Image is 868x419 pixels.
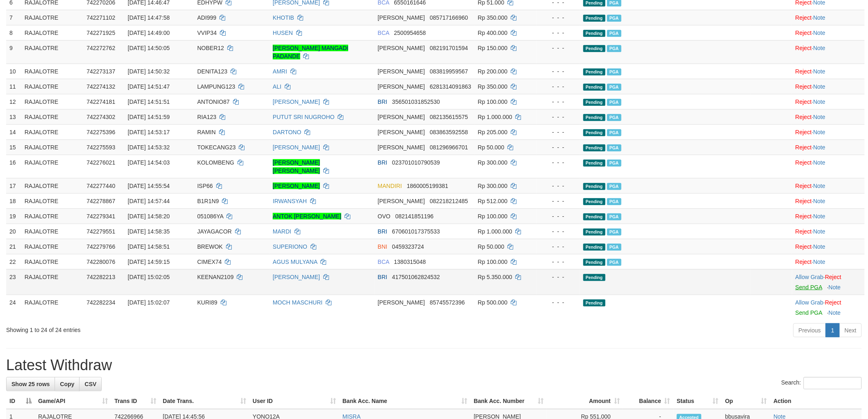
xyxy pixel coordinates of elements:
th: Balance: activate to sort column ascending [623,394,674,409]
td: RAJALOTRE [21,269,83,295]
td: RAJALOTRE [21,140,83,155]
span: Marked by bbumaster [607,15,621,22]
span: BRI [378,159,387,166]
a: [PERSON_NAME] [273,98,320,105]
span: Copy 085717166960 to clipboard [430,14,468,21]
a: Reject [795,213,812,220]
a: Reject [795,114,812,120]
span: [PERSON_NAME] [378,144,425,151]
span: VVIP34 [197,30,217,36]
a: HUSEN [273,30,293,36]
span: [DATE] 14:57:44 [128,198,169,204]
span: KEENAN2109 [197,274,234,280]
span: 742275396 [87,129,115,135]
div: - - - [540,197,577,205]
span: [DATE] 14:58:20 [128,213,169,220]
a: Reject [795,129,812,135]
span: Copy 1860005199381 to clipboard [407,183,448,189]
a: Note [813,45,826,51]
span: Rp 150.000 [478,45,507,51]
a: Reject [825,299,842,306]
span: [DATE] 14:50:05 [128,45,169,51]
a: Reject [795,68,812,75]
a: Reject [795,243,812,250]
span: [DATE] 14:51:51 [128,98,169,105]
span: [DATE] 14:59:15 [128,259,169,265]
span: [DATE] 14:53:32 [128,144,169,151]
span: 742271925 [87,30,115,36]
td: · [792,224,865,239]
th: User ID: activate to sort column ascending [249,394,339,409]
span: [DATE] 14:50:32 [128,68,169,75]
span: · [795,274,825,280]
a: Reject [795,30,812,36]
td: RAJALOTRE [21,224,83,239]
div: - - - [540,258,577,266]
span: Rp 350.000 [478,83,507,90]
span: Copy 023701010790539 to clipboard [392,159,440,166]
a: Reject [795,144,812,151]
span: [PERSON_NAME] [378,114,425,120]
span: Rp 100.000 [478,259,507,265]
span: 742271102 [87,14,115,21]
td: 14 [6,124,21,140]
a: CSV [79,377,102,391]
span: [PERSON_NAME] [378,45,425,51]
div: - - - [540,158,577,167]
span: Copy 2500954658 to clipboard [394,30,426,36]
span: [DATE] 14:58:35 [128,228,169,235]
span: Pending [583,99,605,106]
span: 742280076 [87,259,115,265]
span: 742272762 [87,45,115,51]
a: Reject [795,159,812,166]
div: - - - [540,82,577,91]
span: Copy 6281314091863 to clipboard [430,83,471,90]
label: Search: [781,377,862,389]
span: DENITA123 [197,68,228,75]
td: RAJALOTRE [21,79,83,94]
div: - - - [540,44,577,52]
a: Allow Grab [795,274,823,280]
a: Note [813,198,826,204]
a: Note [813,129,826,135]
span: LAMPUNG123 [197,83,235,90]
td: · [792,109,865,124]
span: Rp 1.000.000 [478,114,512,120]
span: 742276021 [87,159,115,166]
td: RAJALOTRE [21,109,83,124]
span: ANTONIO87 [197,98,230,105]
a: Reject [795,83,812,90]
span: CSV [85,381,96,387]
a: Note [813,159,826,166]
span: [DATE] 14:55:54 [128,183,169,189]
span: Rp 512.000 [478,198,507,204]
span: Marked by bbumaster [607,129,621,136]
span: Pending [583,213,605,220]
a: Note [813,243,826,250]
a: Note [813,14,826,21]
span: CIMEX74 [197,259,222,265]
a: Note [813,213,826,220]
span: Pending [583,160,605,167]
td: RAJALOTRE [21,239,83,254]
a: AGUS MULYANA [273,259,317,265]
th: Date Trans.: activate to sort column ascending [160,394,249,409]
span: [PERSON_NAME] [378,129,425,135]
span: Marked by bbumaster [607,183,621,190]
td: 9 [6,40,21,64]
a: Reject [795,98,812,105]
span: Copy 081296966701 to clipboard [430,144,468,151]
span: Rp 205.000 [478,129,507,135]
a: Note [813,114,826,120]
span: RIA123 [197,114,217,120]
td: 17 [6,178,21,193]
span: 742277440 [87,183,115,189]
a: Reject [795,228,812,235]
span: Marked by bbumaster [607,45,621,52]
span: [DATE] 14:47:58 [128,14,169,21]
span: Copy 0459323724 to clipboard [392,243,424,250]
span: Pending [583,129,605,136]
span: Copy [60,381,74,387]
span: ISP66 [197,183,213,189]
a: Note [813,144,826,151]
